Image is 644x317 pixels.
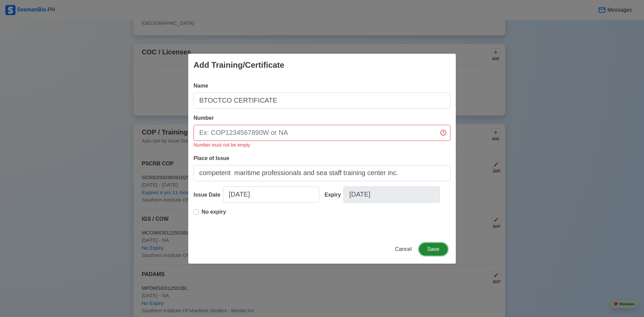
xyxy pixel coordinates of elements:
[194,93,450,109] input: Ex: COP Medical First Aid (VI/4)
[202,208,226,216] p: No expiry
[194,59,284,71] div: Add Training/Certificate
[194,142,250,148] small: Number must not be empty
[194,125,450,141] input: Ex: COP1234567890W or NA
[194,115,214,121] span: Number
[395,246,412,252] span: Cancel
[194,83,208,89] span: Name
[194,155,229,161] span: Place of Issue
[419,243,448,256] button: Save
[194,191,223,199] div: Issue Date
[325,191,344,199] div: Expiry
[194,165,450,181] input: Ex: Cebu City
[391,243,416,256] button: Cancel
